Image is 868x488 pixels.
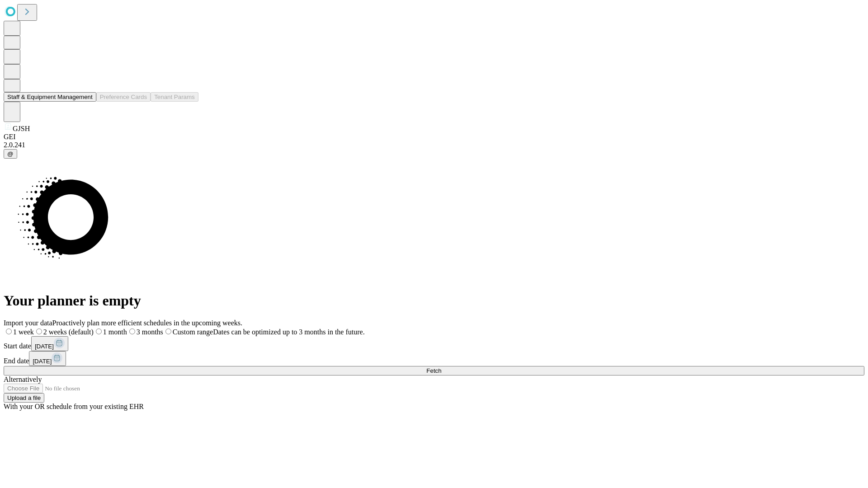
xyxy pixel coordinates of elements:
button: Preference Cards [96,92,151,102]
span: Proactively plan more efficient schedules in the upcoming weeks. [52,319,242,327]
input: Custom rangeDates can be optimized up to 3 months in the future. [165,328,171,334]
div: 2.0.241 [4,141,864,149]
span: Custom range [173,328,213,336]
span: With your OR schedule from your existing EHR [4,403,144,410]
span: Import your data [4,319,52,327]
span: @ [7,150,14,157]
div: Start date [4,336,864,351]
h1: Your planner is empty [4,292,864,309]
input: 2 weeks (default) [36,328,42,334]
span: 1 month [103,328,127,336]
span: 2 weeks (default) [43,328,94,336]
span: Alternatively [4,375,42,383]
div: GEI [4,133,864,141]
button: Upload a file [4,393,44,403]
div: End date [4,351,864,366]
button: [DATE] [29,351,66,366]
span: Fetch [426,367,441,374]
input: 1 week [6,328,12,334]
span: [DATE] [33,358,52,365]
button: Tenant Params [151,92,198,102]
button: @ [4,149,17,159]
button: Fetch [4,366,864,375]
span: 3 months [137,328,163,336]
button: [DATE] [31,336,68,351]
span: [DATE] [35,343,54,350]
span: 1 week [13,328,34,336]
span: Dates can be optimized up to 3 months in the future. [213,328,364,336]
button: Staff & Equipment Management [4,92,96,102]
span: GJSH [13,125,30,132]
input: 1 month [96,328,102,334]
input: 3 months [129,328,135,334]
